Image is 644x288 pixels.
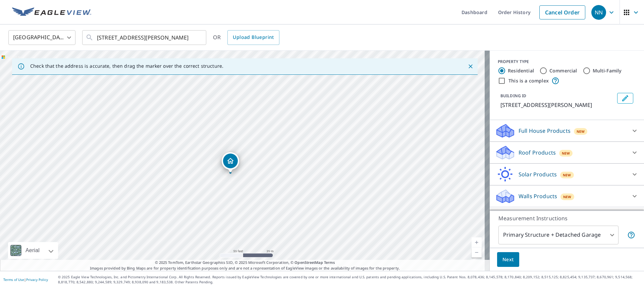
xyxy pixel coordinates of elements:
a: OpenStreetMap [294,260,323,265]
p: © 2025 Eagle View Technologies, Inc. and Pictometry International Corp. All Rights Reserved. Repo... [58,275,641,285]
div: [GEOGRAPHIC_DATA] [8,28,75,47]
p: Measurement Instructions [498,214,635,222]
label: Residential [508,67,534,74]
div: Aerial [8,242,58,259]
label: Commercial [549,67,577,74]
p: | [3,278,48,282]
div: Roof ProductsNew [495,145,639,161]
button: Next [497,252,519,267]
a: Terms [324,260,335,265]
div: NN [591,5,606,20]
span: Next [502,255,514,264]
p: Roof Products [519,149,556,157]
button: Edit building 1 [617,93,633,104]
label: This is a complex [508,77,549,84]
span: New [562,151,570,156]
p: Walls Products [519,192,557,200]
a: Terms of Use [3,277,24,282]
div: Full House ProductsNew [495,123,639,139]
div: Solar ProductsNew [495,166,639,182]
a: Current Level 19, Zoom Out [472,247,482,257]
span: New [563,172,571,178]
a: Privacy Policy [26,277,48,282]
p: [STREET_ADDRESS][PERSON_NAME] [500,101,614,109]
p: Solar Products [519,170,557,178]
p: Full House Products [519,127,571,135]
span: New [563,194,572,199]
label: Multi-Family [593,67,622,74]
div: PROPERTY TYPE [498,59,636,65]
span: Your report will include the primary structure and a detached garage if one exists. [627,231,635,239]
span: Upload Blueprint [233,33,274,42]
div: OR [213,30,279,45]
div: Walls ProductsNew [495,188,639,204]
p: Check that the address is accurate, then drag the marker over the correct structure. [30,63,223,69]
button: Close [466,62,475,71]
a: Current Level 19, Zoom In [472,237,482,247]
span: © 2025 TomTom, Earthstar Geographics SIO, © 2025 Microsoft Corporation, © [155,260,335,266]
a: Cancel Order [539,5,585,19]
img: EV Logo [12,7,91,17]
p: BUILDING ID [500,93,526,99]
input: Search by address or latitude-longitude [97,28,193,47]
div: Primary Structure + Detached Garage [498,226,619,244]
span: New [577,129,585,134]
div: Aerial [23,242,42,259]
a: Upload Blueprint [227,30,279,45]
